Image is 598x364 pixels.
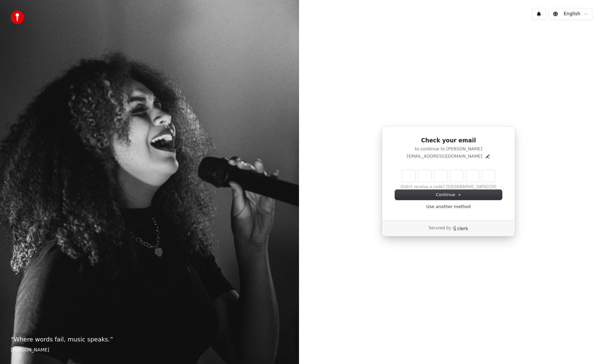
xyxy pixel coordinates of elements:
[485,154,490,159] button: Edit
[402,170,495,182] input: Enter verification code
[395,137,502,145] h1: Check your email
[11,11,24,24] img: youka
[11,347,288,353] footer: [PERSON_NAME]
[407,153,482,159] p: [EMAIL_ADDRESS][DOMAIN_NAME]
[436,192,461,198] span: Continue
[395,190,502,200] button: Continue
[452,226,468,231] a: Clerk logo
[429,226,451,231] p: Secured by
[426,204,471,210] a: Use another method
[395,146,502,152] p: to continue to [PERSON_NAME]
[11,335,288,344] p: “ Where words fail, music speaks. ”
